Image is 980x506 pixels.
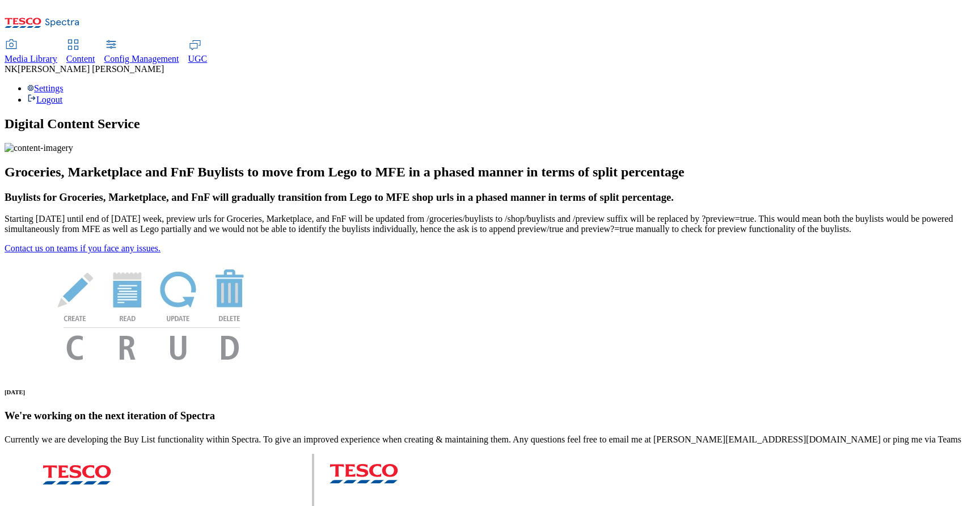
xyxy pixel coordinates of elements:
h3: We're working on the next iteration of Spectra [5,410,975,422]
h6: [DATE] [5,389,975,395]
h1: Digital Content Service [5,116,975,132]
span: Config Management [104,54,179,64]
a: Logout [27,95,62,104]
span: NK [5,64,18,74]
p: Starting [DATE] until end of [DATE] week, preview urls for Groceries, Marketplace, and FnF will b... [5,214,975,234]
span: UGC [188,54,208,64]
h3: Buylists for Groceries, Marketplace, and FnF will gradually transition from Lego to MFE shop urls... [5,191,975,204]
img: content-imagery [5,143,73,153]
a: Media Library [5,40,57,64]
a: Config Management [104,40,179,64]
a: Contact us on teams if you face any issues. [5,243,160,253]
a: UGC [188,40,208,64]
span: Media Library [5,54,57,64]
h2: Groceries, Marketplace and FnF Buylists to move from Lego to MFE in a phased manner in terms of s... [5,165,975,180]
img: News Image [5,254,299,372]
p: Currently we are developing the Buy List functionality within Spectra. To give an improved experi... [5,435,975,445]
span: Content [66,54,95,64]
a: Settings [27,83,64,93]
span: [PERSON_NAME] [PERSON_NAME] [18,64,164,74]
a: Content [66,40,95,64]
